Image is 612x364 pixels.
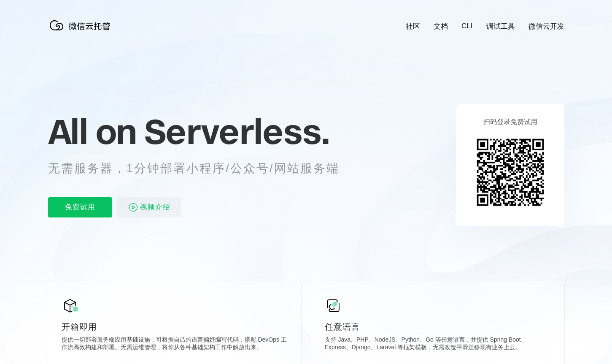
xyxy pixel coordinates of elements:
p: 提供一切部署服务端应用基础设施，可根据自己的语言偏好编写代码，搭配 DevOps 工作流高效构建和部署。无需运维管理，将你从各种基础架构工作中解放出来。 [62,336,288,353]
span: Serverless. [144,110,329,152]
p: 支持 Java、PHP、NodeJS、Python、Go 等任意语言，并提供 Spring Boot、Express、Django、Laravel 等框架模板，无需改造平滑迁移现有业务上云。 [325,336,551,353]
a: 微信云开发 [528,22,564,31]
p: 无需服务器，1分钟部署小程序/公众号/网站服务端 [48,160,355,177]
img: 微信云托管 [48,17,116,34]
img: video_play.svg [128,202,138,212]
a: CLI [461,22,472,30]
p: 扫码登录免费试用 [483,118,537,127]
a: 调试工具 [486,22,515,31]
p: 免费试用 [48,197,112,217]
a: 文档 [434,22,448,31]
a: 微信云托管 [48,28,116,35]
a: 社区 [406,22,420,31]
span: All on [48,110,136,152]
p: 任意语言 [325,321,551,333]
span: 视频介绍 [140,197,170,217]
p: 开箱即用 [62,321,288,333]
